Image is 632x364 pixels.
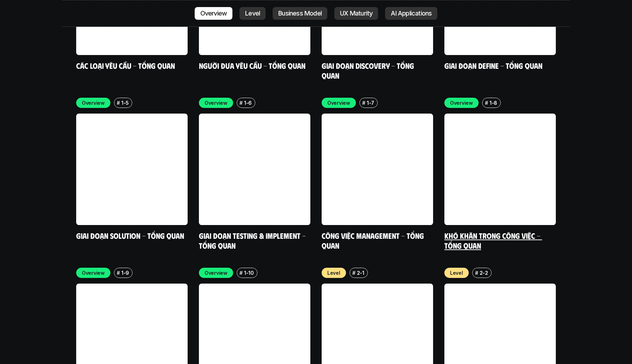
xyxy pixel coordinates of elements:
[362,100,365,105] h6: #
[327,99,350,107] p: Overview
[244,99,252,107] p: 1-6
[244,269,254,277] p: 1-10
[322,231,426,250] a: Công việc Management - Tổng quan
[444,61,542,70] a: Giai đoạn Define - Tổng quan
[480,269,488,277] p: 2-2
[82,99,105,107] p: Overview
[76,61,175,70] a: Các loại yêu cầu - Tổng quan
[322,61,416,80] a: Giai đoạn Discovery - Tổng quan
[76,231,184,240] a: Giai đoạn Solution - Tổng quan
[239,270,243,275] h6: #
[357,269,364,277] p: 2-1
[82,269,105,277] p: Overview
[205,99,227,107] p: Overview
[485,100,488,105] h6: #
[450,269,463,277] p: Level
[367,99,374,107] p: 1-7
[205,269,227,277] p: Overview
[450,99,473,107] p: Overview
[121,99,129,107] p: 1-5
[352,270,355,275] h6: #
[199,231,308,250] a: Giai đoạn Testing & Implement - Tổng quan
[490,99,497,107] p: 1-8
[475,270,478,275] h6: #
[239,100,243,105] h6: #
[195,7,233,20] a: Overview
[199,61,305,70] a: Người đưa yêu cầu - Tổng quan
[444,231,542,250] a: Khó khăn trong công việc - Tổng quan
[117,270,120,275] h6: #
[327,269,340,277] p: Level
[117,100,120,105] h6: #
[121,269,129,277] p: 1-9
